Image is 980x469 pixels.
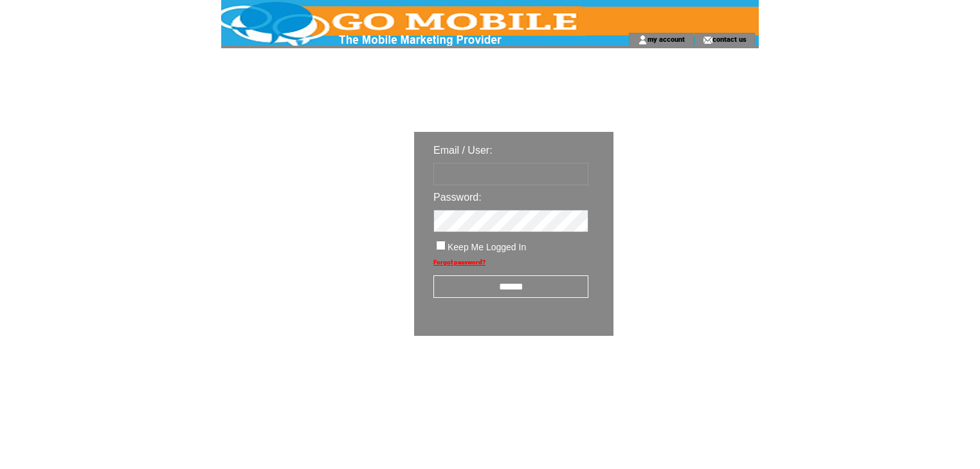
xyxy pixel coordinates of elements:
[433,145,493,156] span: Email / User:
[712,35,747,43] a: contact us
[448,242,526,252] span: Keep Me Logged In
[433,259,485,266] a: Forgot password?
[703,35,712,45] img: contact_us_icon.gif;jsessionid=F70898AE4F4C2EC4D23797373B537C39
[638,35,648,45] img: account_icon.gif;jsessionid=F70898AE4F4C2EC4D23797373B537C39
[648,35,685,43] a: my account
[433,192,482,203] span: Password:
[651,368,715,384] img: transparent.png;jsessionid=F70898AE4F4C2EC4D23797373B537C39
